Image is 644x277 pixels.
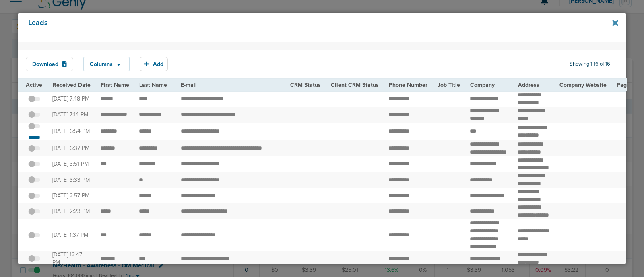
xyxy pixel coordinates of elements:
span: E-mail [181,82,197,88]
td: [DATE] 2:23 PM [47,203,95,219]
td: [DATE] 12:47 PM [47,251,95,267]
th: Company Website [555,79,612,91]
td: [DATE] 6:54 PM [47,123,95,141]
button: Download [26,57,73,71]
th: Client CRM Status [326,79,384,91]
span: Columns [90,62,113,67]
span: Showing 1-16 of 16 [570,61,610,68]
td: [DATE] 3:33 PM [47,172,95,188]
span: Received Date [53,82,91,88]
th: Address [513,79,554,91]
span: CRM Status [290,82,321,88]
td: [DATE] 1:37 PM [47,219,95,250]
td: [DATE] 6:37 PM [47,140,95,156]
td: [DATE] 2:57 PM [47,188,95,203]
td: [DATE] 3:51 PM [47,156,95,172]
span: Active [26,82,42,88]
td: [DATE] 7:14 PM [47,107,95,123]
span: Last Name [139,82,167,88]
span: Add [153,61,163,68]
button: Add [140,57,168,71]
span: First Name [101,82,129,88]
th: Job Title [432,79,465,91]
span: Phone Number [389,82,427,88]
td: [DATE] 7:48 PM [47,91,95,107]
h4: Leads [28,18,559,37]
th: Company [465,79,513,91]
